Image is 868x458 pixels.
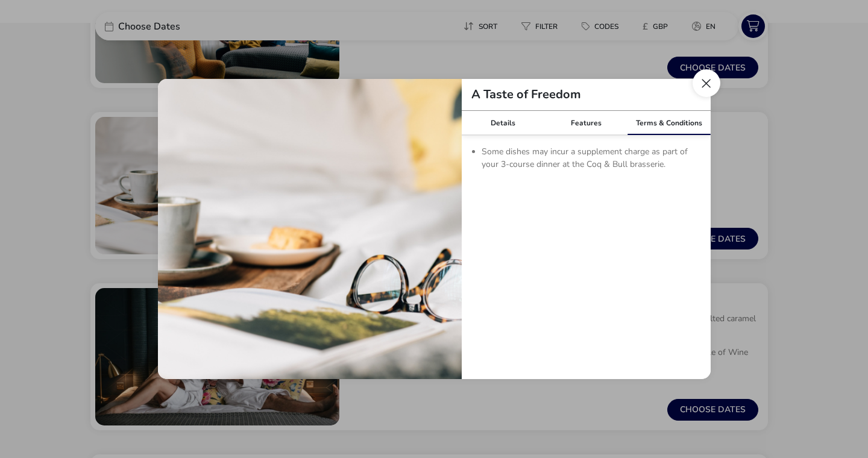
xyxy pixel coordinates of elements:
div: tariffDetails [158,79,711,379]
div: Terms & Conditions [627,111,711,135]
h2: A Taste of Freedom [462,89,591,101]
li: Some dishes may incur a supplement charge as part of your 3-course dinner at the Coq & Bull brass... [482,145,701,171]
div: Features [544,111,627,135]
div: Details [462,111,545,135]
button: Close modal [693,69,720,97]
